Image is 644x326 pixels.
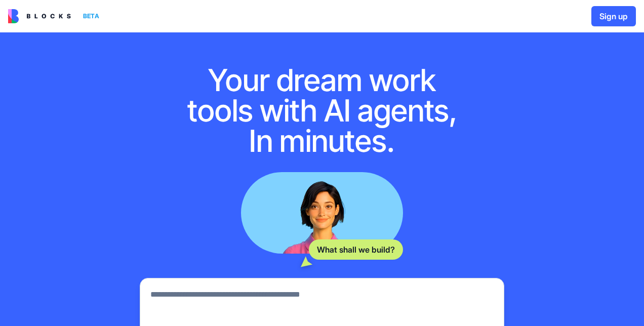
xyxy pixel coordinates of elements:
div: BETA [79,9,103,23]
img: logo [8,9,71,23]
div: What shall we build? [309,239,403,260]
a: BETA [8,9,103,23]
button: Sign up [591,6,636,26]
h1: Your dream work tools with AI agents, In minutes. [176,65,468,156]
